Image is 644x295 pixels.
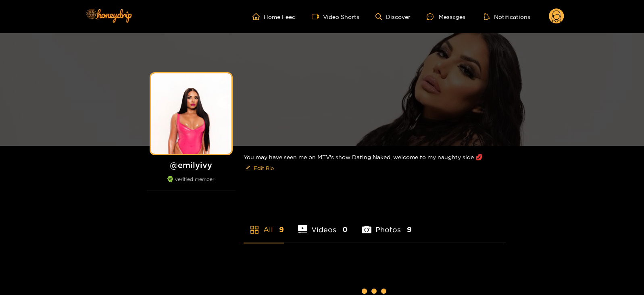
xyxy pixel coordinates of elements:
[147,160,236,170] h1: @ emilyivy
[427,12,465,21] div: Messages
[244,206,284,243] li: All
[245,165,250,171] span: edit
[244,162,275,175] button: editEdit Bio
[312,13,323,20] span: video-camera
[312,13,359,20] a: Video Shorts
[147,176,236,191] div: verified member
[252,13,296,20] a: Home Feed
[252,13,264,20] span: home
[279,224,284,235] span: 9
[298,206,348,243] li: Videos
[407,224,412,235] span: 9
[244,146,506,181] div: You may have seen me on MTV's show Dating Naked, welcome to my naughty side 💋
[254,164,274,172] span: Edit Bio
[481,12,533,21] button: Notifications
[342,224,348,235] span: 0
[362,206,412,243] li: Photos
[375,13,411,20] a: Discover
[250,225,259,235] span: appstore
